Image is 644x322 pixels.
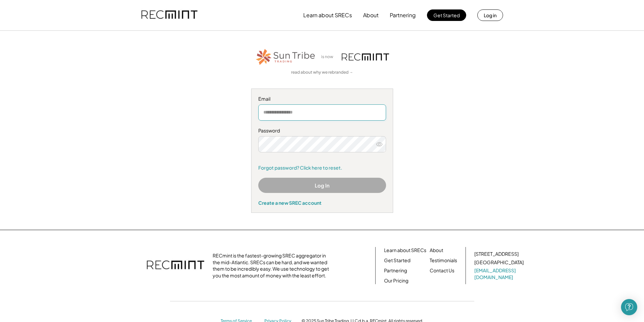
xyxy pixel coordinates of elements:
a: [EMAIL_ADDRESS][DOMAIN_NAME] [474,267,525,280]
button: Log In [258,178,386,193]
img: recmint-logotype%403x.png [141,4,197,27]
button: Log in [477,9,503,21]
a: Learn about SRECs [384,247,426,254]
button: Learn about SRECs [303,8,352,22]
button: About [363,8,379,22]
div: Email [258,96,386,102]
div: Create a new SREC account [258,200,386,206]
a: Our Pricing [384,277,408,284]
div: Open Intercom Messenger [621,299,637,315]
img: STT_Horizontal_Logo%2B-%2BColor.png [255,48,316,66]
a: Forgot password? Click here to reset. [258,165,386,171]
a: Contact Us [430,267,454,274]
div: Password [258,127,386,134]
button: Get Started [427,9,466,21]
a: Partnering [384,267,407,274]
a: About [430,247,443,254]
button: Partnering [390,8,416,22]
div: RECmint is the fastest-growing SREC aggregator in the mid-Atlantic. SRECs can be hard, and we wan... [213,252,333,279]
div: [GEOGRAPHIC_DATA] [474,259,524,266]
img: recmint-logotype%403x.png [147,254,204,277]
a: Get Started [384,257,410,264]
div: is now [319,54,338,60]
img: recmint-logotype%403x.png [342,53,389,60]
a: read about why we rebranded → [291,70,353,75]
div: [STREET_ADDRESS] [474,251,519,257]
a: Testimonials [430,257,457,264]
